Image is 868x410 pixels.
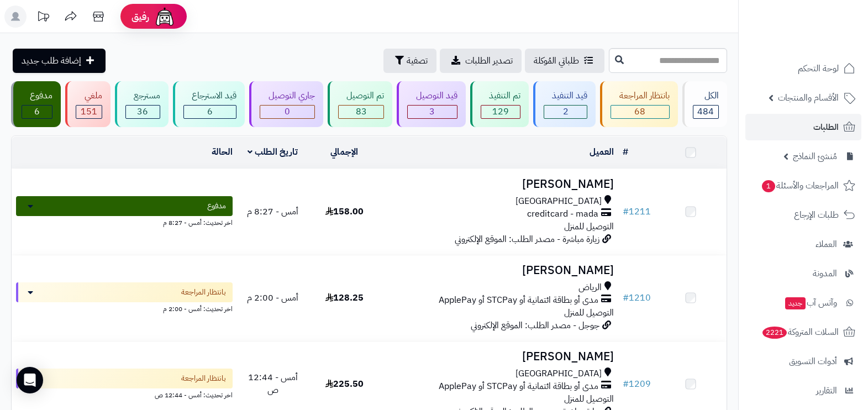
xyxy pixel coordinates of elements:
[394,81,467,127] a: قيد التوصيل 3
[325,377,364,391] span: 225.50
[154,6,176,28] img: ai-face.png
[525,49,604,73] a: طلباتي المُوكلة
[680,81,729,127] a: الكل484
[248,371,298,397] span: أمس - 12:44 ص
[745,290,861,316] a: وآتس آبجديد
[113,81,171,127] a: مسترجع 36
[745,114,861,140] a: الطلبات
[813,266,837,281] span: المدونة
[285,105,290,118] span: 0
[184,106,236,118] div: 6
[429,105,435,118] span: 3
[527,208,598,220] span: creditcard - mada
[564,306,614,319] span: التوصيل للمنزل
[563,105,569,118] span: 2
[63,81,112,127] a: ملغي 151
[789,354,837,369] span: أدوات التسويق
[794,207,839,223] span: طلبات الإرجاع
[745,260,861,287] a: المدونة
[745,319,861,345] a: السلات المتروكة2221
[761,180,776,193] span: 1
[784,295,837,311] span: وآتس آب
[126,106,160,118] div: 36
[816,236,837,252] span: العملاء
[465,54,513,67] span: تصدير الطلبات
[455,233,599,246] span: زيارة مباشرة - مصدر الطلب: الموقع الإلكتروني
[34,105,40,118] span: 6
[325,291,364,304] span: 128.25
[531,81,598,127] a: قيد التنفيذ 2
[171,81,247,127] a: قيد الاسترجاع 6
[813,119,839,135] span: الطلبات
[440,49,522,73] a: تصدير الطلبات
[22,106,52,118] div: 6
[385,350,614,363] h3: [PERSON_NAME]
[623,377,651,391] a: #1209
[439,380,598,393] span: مدى أو بطاقة ائتمانية أو STCPay أو ApplePay
[207,201,226,212] span: مدفوع
[22,54,81,67] span: إضافة طلب جديد
[76,90,102,102] div: ملغي
[785,297,806,309] span: جديد
[611,106,669,118] div: 68
[407,90,457,102] div: قيد التوصيل
[212,145,233,159] a: الحالة
[131,10,149,23] span: رفيق
[623,205,651,218] a: #1211
[481,90,520,102] div: تم التنفيذ
[816,383,837,398] span: التقارير
[745,172,861,199] a: المراجعات والأسئلة1
[325,81,394,127] a: تم التوصيل 83
[383,49,436,73] button: تصفية
[611,90,669,102] div: بانتظار المراجعة
[408,106,456,118] div: 3
[544,106,587,118] div: 2
[793,11,858,34] img: logo-2.png
[745,231,861,257] a: العملاء
[598,81,680,127] a: بانتظار المراجعة 68
[181,287,226,298] span: بانتظار المراجعة
[137,105,148,118] span: 36
[13,49,106,73] a: إضافة طلب جديد
[590,145,614,159] a: العميل
[798,61,839,76] span: لوحة التحكم
[623,377,629,391] span: #
[697,105,714,118] span: 484
[623,145,628,159] a: #
[481,106,520,118] div: 129
[634,105,645,118] span: 68
[16,302,233,314] div: اخر تحديث: أمس - 2:00 م
[761,324,839,340] span: السلات المتروكة
[385,264,614,277] h3: [PERSON_NAME]
[9,81,63,127] a: مدفوع 6
[778,90,839,106] span: الأقسام والمنتجات
[578,281,602,294] span: الرياض
[492,105,509,118] span: 129
[745,55,861,82] a: لوحة التحكم
[356,105,367,118] span: 83
[260,90,314,102] div: جاري التوصيل
[247,81,325,127] a: جاري التوصيل 0
[745,377,861,404] a: التقارير
[16,388,233,400] div: اخر تحديث: أمس - 12:44 ص
[247,205,298,218] span: أمس - 8:27 م
[248,145,298,159] a: تاريخ الطلب
[468,81,531,127] a: تم التنفيذ 129
[181,373,226,384] span: بانتظار المراجعة
[325,205,364,218] span: 158.00
[793,149,837,164] span: مُنشئ النماذج
[564,220,614,233] span: التوصيل للمنزل
[544,90,587,102] div: قيد التنفيذ
[16,216,233,228] div: اخر تحديث: أمس - 8:27 م
[515,367,602,380] span: [GEOGRAPHIC_DATA]
[515,195,602,208] span: [GEOGRAPHIC_DATA]
[623,205,629,218] span: #
[761,326,788,339] span: 2221
[29,6,57,30] a: تحديثات المنصة
[125,90,160,102] div: مسترجع
[745,348,861,375] a: أدوات التسويق
[745,202,861,228] a: طلبات الإرجاع
[623,291,629,304] span: #
[81,105,97,118] span: 151
[761,178,839,193] span: المراجعات والأسئلة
